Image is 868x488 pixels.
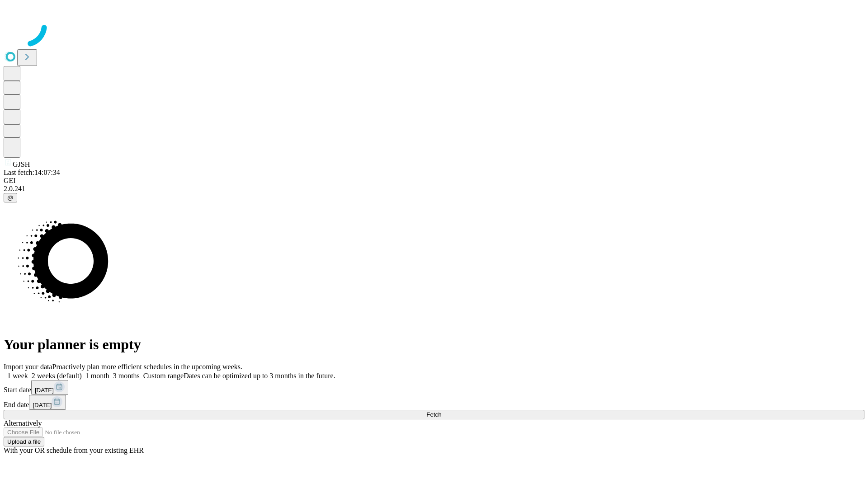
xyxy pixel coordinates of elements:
[4,395,864,410] div: End date
[7,372,28,380] span: 1 week
[52,363,242,371] span: Proactively plan more efficient schedules in the upcoming weeks.
[113,372,140,380] span: 3 months
[4,177,864,185] div: GEI
[4,437,44,446] button: Upload a file
[4,185,864,193] div: 2.0.241
[4,193,17,202] button: @
[4,363,52,371] span: Import your data
[4,410,864,419] button: Fetch
[29,395,66,410] button: [DATE]
[4,169,60,176] span: Last fetch: 14:07:34
[184,372,335,380] span: Dates can be optimized up to 3 months in the future.
[35,387,54,394] span: [DATE]
[143,372,184,380] span: Custom range
[426,411,441,418] span: Fetch
[4,419,42,427] span: Alternatively
[33,402,52,408] span: [DATE]
[32,372,82,380] span: 2 weeks (default)
[85,372,109,380] span: 1 month
[7,194,14,201] span: @
[31,380,68,395] button: [DATE]
[4,380,864,395] div: Start date
[4,446,144,454] span: With your OR schedule from your existing EHR
[4,336,864,353] h1: Your planner is empty
[13,160,30,168] span: GJSH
